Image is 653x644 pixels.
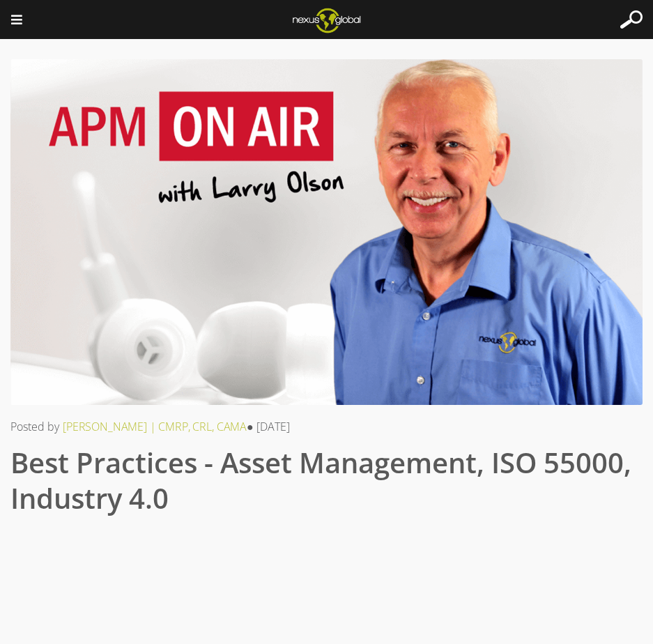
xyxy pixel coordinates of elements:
span: Posted by [10,419,59,434]
img: Nexus Global [282,3,371,37]
span: ● [DATE] [247,419,290,434]
a: [PERSON_NAME] | CMRP, CRL, CAMA [63,419,247,434]
span: Best Practices - Asset Management, ISO 55000, Industry 4.0 [10,443,631,517]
